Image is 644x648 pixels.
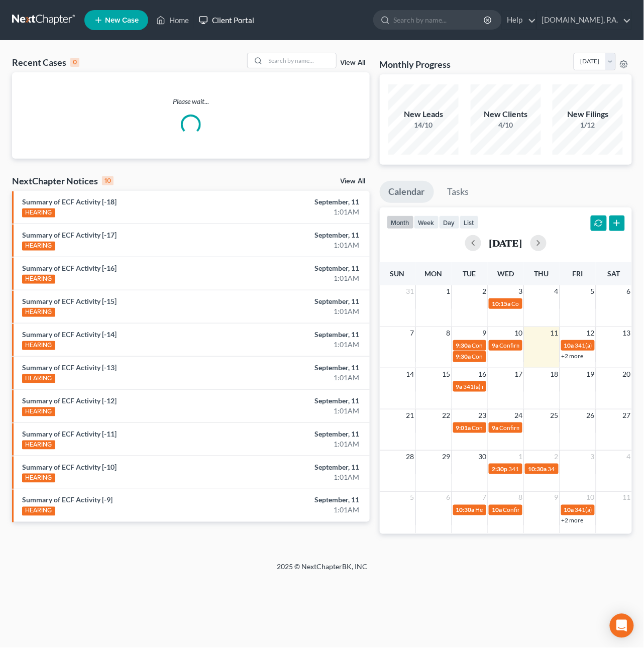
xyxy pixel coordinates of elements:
span: Hearing [476,506,497,514]
a: Tasks [439,181,478,203]
div: 1:01AM [254,406,360,416]
span: 10a [564,506,574,514]
a: Summary of ECF Activity [-16] [22,264,117,272]
a: Summary of ECF Activity [-13] [22,363,117,372]
div: Open Intercom Messenger [610,614,634,638]
div: HEARING [22,407,55,416]
span: 10 [586,492,596,504]
div: 14/10 [388,120,459,130]
span: 9a [456,383,463,390]
span: 1 [517,451,523,463]
a: Summary of ECF Activity [-9] [22,496,113,504]
span: 29 [442,451,452,463]
span: Confirmation hearing [503,506,560,514]
span: Mon [425,269,443,278]
div: HEARING [22,474,55,483]
div: 1:01AM [254,373,360,383]
a: Home [151,11,194,29]
div: 1/12 [553,120,623,130]
span: 15 [442,368,452,380]
span: Confirmation hearing [499,424,556,431]
span: 7 [481,492,487,504]
a: +2 more [562,517,584,524]
div: September, 11 [254,396,360,406]
span: 9 [481,327,487,339]
a: Summary of ECF Activity [-18] [22,197,117,206]
button: month [387,215,414,229]
a: Calendar [380,181,434,203]
span: 5 [590,285,596,297]
span: 3 [590,451,596,463]
div: HEARING [22,275,55,284]
a: Summary of ECF Activity [-11] [22,429,117,438]
span: 341(a) meeting [548,465,587,473]
span: 8 [517,492,523,504]
span: 10a [564,342,574,349]
span: 5 [409,492,415,504]
span: 21 [405,409,415,421]
div: September, 11 [254,230,360,240]
div: HEARING [22,441,55,450]
span: 341(a) meeting [575,506,615,514]
h3: Monthly Progress [380,58,451,70]
div: New Clients [471,109,541,120]
span: 22 [442,409,452,421]
a: Help [502,11,536,29]
button: week [414,215,439,229]
span: 2 [481,285,487,297]
span: 14 [405,368,415,380]
span: Fri [573,269,583,278]
span: 30 [477,451,487,463]
button: list [460,215,479,229]
div: September, 11 [254,296,360,306]
div: 1:01AM [254,240,360,250]
div: NextChapter Notices [12,175,114,187]
span: Thu [534,269,549,278]
span: 6 [626,285,632,297]
span: Tue [463,269,476,278]
span: Wed [497,269,514,278]
span: Confirmation hearing [472,424,529,431]
span: 7 [409,327,415,339]
a: Summary of ECF Activity [-14] [22,330,117,339]
span: 28 [405,451,415,463]
span: 10:30a [528,465,547,473]
a: Summary of ECF Activity [-15] [22,297,117,305]
input: Search by name... [266,53,336,68]
a: +2 more [562,352,584,360]
span: 1 [446,285,452,297]
div: 10 [102,176,114,185]
span: 26 [586,409,596,421]
span: 23 [477,409,487,421]
div: HEARING [22,374,55,383]
span: 25 [550,409,560,421]
a: Client Portal [194,11,259,29]
div: 1:01AM [254,273,360,283]
input: Search by name... [393,11,485,29]
span: 11 [622,492,632,504]
div: 1:01AM [254,505,360,515]
span: 10:15a [492,300,510,307]
div: 1:01AM [254,472,360,482]
div: 1:01AM [254,306,360,316]
span: 2 [554,451,560,463]
p: Please wait... [12,96,370,106]
span: 9a [492,342,498,349]
span: 24 [513,409,523,421]
span: 9 [554,492,560,504]
div: HEARING [22,242,55,251]
span: 4 [626,451,632,463]
div: September, 11 [254,263,360,273]
span: 6 [446,492,452,504]
div: 4/10 [471,120,541,130]
span: 9:30a [456,342,471,349]
span: 18 [550,368,560,380]
div: Recent Cases [12,56,79,68]
button: day [439,215,460,229]
span: 16 [477,368,487,380]
span: 2:30p [492,465,507,473]
div: HEARING [22,308,55,317]
div: September, 11 [254,197,360,207]
span: 10:30a [456,506,475,514]
span: 3 [517,285,523,297]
